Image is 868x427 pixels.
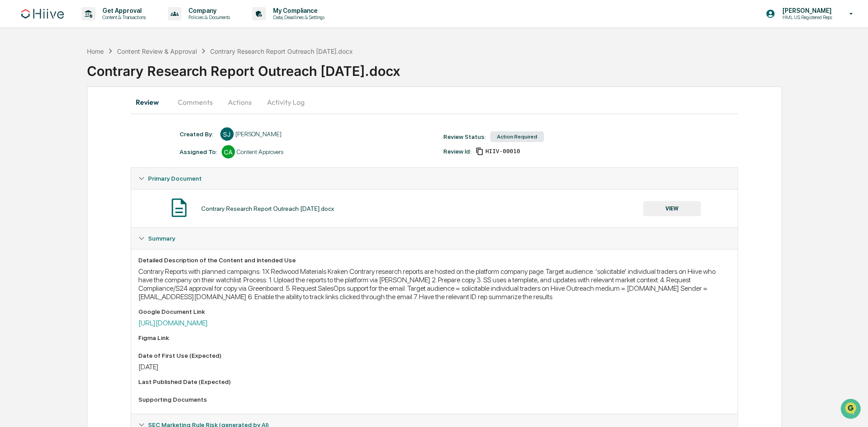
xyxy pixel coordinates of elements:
[148,175,202,182] span: Primary Document
[63,150,107,157] a: Powered byPylon
[490,131,544,142] div: Action Required
[5,125,59,141] a: 🔎Data Lookup
[775,14,837,20] p: HML US Registered Reps
[9,113,16,120] div: 🖐️
[73,112,110,121] span: Attestations
[9,68,25,84] img: 1746055101610-c473b297-6a78-478c-a979-82029cc54cd1
[148,235,175,242] span: Summary
[87,47,104,55] div: Home
[181,7,235,14] p: Company
[95,14,150,20] p: Content & Transactions
[9,130,16,137] div: 🔎
[138,334,731,341] div: Figma Link
[840,398,864,422] iframe: Open customer support
[5,108,61,124] a: 🖐️Preclearance
[95,7,150,14] p: Get Approval
[180,148,217,155] div: Assigned To:
[30,68,145,77] div: Start new chat
[138,378,731,385] div: Last Published Date (Expected)
[235,130,282,138] div: [PERSON_NAME]
[443,148,471,155] div: Review Id:
[88,150,107,157] span: Pylon
[131,91,739,113] div: secondary tabs example
[237,148,283,155] div: Content Approvers
[138,308,731,315] div: Google Document Link
[138,267,731,301] div: Contrary Reports with planned campaigns: 1X Redwood Materials Kraken Contrary research reports ar...
[131,189,738,227] div: Primary Document
[21,9,64,19] img: logo
[181,14,235,20] p: Policies & Documents
[61,108,113,124] a: 🗄️Attestations
[485,148,520,155] span: ec57f2ad-e90f-45d1-ac55-459716cf9a48
[9,19,161,33] p: How can we help?
[18,112,57,121] span: Preclearance
[220,127,234,141] div: SJ
[30,77,112,84] div: We're available if you need us!
[775,7,837,14] p: [PERSON_NAME]
[131,228,738,249] div: Summary
[131,91,171,113] button: Review
[222,145,235,158] div: CA
[643,201,701,216] button: VIEW
[443,133,486,140] div: Review Status:
[18,129,56,138] span: Data Lookup
[171,91,220,113] button: Comments
[201,205,334,212] div: Contrary Research Report Outreach [DATE].docx
[210,47,353,55] div: Contrary Research Report Outreach [DATE].docx
[180,130,216,138] div: Created By: ‎ ‎
[138,352,731,359] div: Date of First Use (Expected)
[220,91,260,113] button: Actions
[138,363,731,371] div: [DATE]
[87,56,868,79] div: Contrary Research Report Outreach [DATE].docx
[260,91,312,113] button: Activity Log
[138,319,208,327] a: [URL][DOMAIN_NAME]
[151,71,161,81] button: Start new chat
[168,197,190,219] img: Document Icon
[117,47,197,55] div: Content Review & Approval
[138,396,731,403] div: Supporting Documents
[64,113,71,120] div: 🗄️
[131,249,738,414] div: Summary
[138,257,731,264] div: Detailed Description of the Content and Intended Use
[131,168,738,189] div: Primary Document
[266,14,329,20] p: Data, Deadlines & Settings
[266,7,329,14] p: My Compliance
